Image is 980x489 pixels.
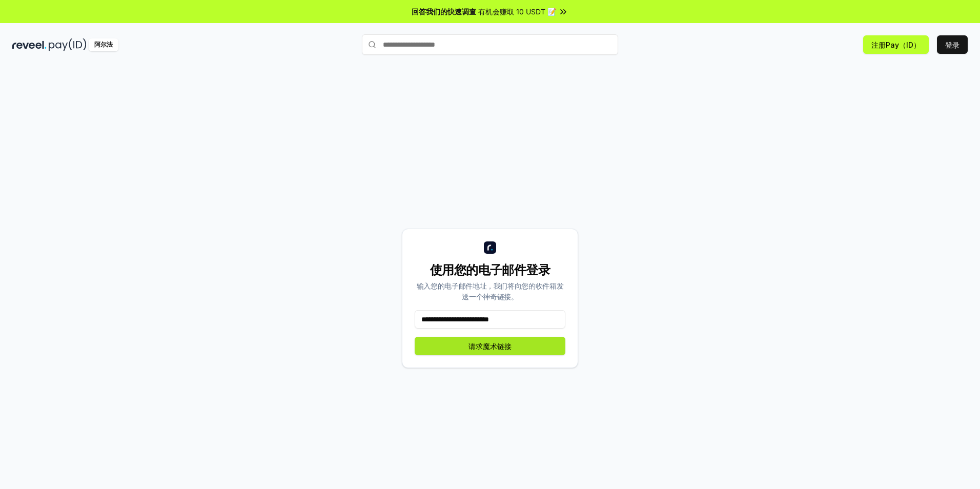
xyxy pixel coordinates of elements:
[863,35,929,54] button: 注册Pay（ID）
[415,280,565,302] div: 输入您的电子邮件地址，我们将向您的收件箱发送一个神奇链接。
[49,38,87,51] img: pay_id
[937,35,968,54] button: 登录
[415,262,565,278] div: 使用您的电子邮件登录
[415,337,565,355] button: 请求魔术链接
[89,38,118,51] div: 阿尔法
[484,241,496,254] img: logo_small
[12,38,47,51] img: reveel_dark
[478,6,556,17] span: 有机会赚取 10 USDT 📝
[412,6,476,17] span: 回答我们的快速调查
